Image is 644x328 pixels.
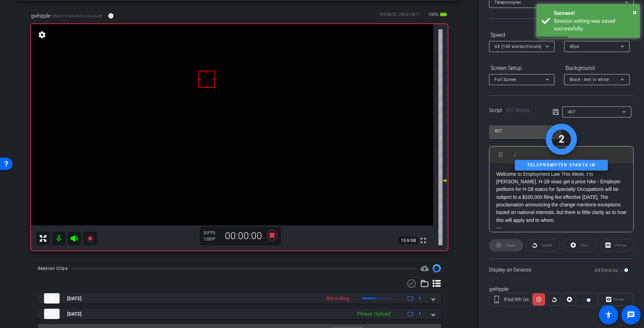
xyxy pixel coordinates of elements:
mat-icon: -8 dB [438,176,447,185]
div: ROOM ID: 786519817 [380,11,420,21]
span: Full Screen [495,77,517,82]
div: Success! [554,9,635,17]
div: gwhipple [489,285,634,293]
span: × [633,8,637,17]
span: [DATE] [67,310,82,318]
span: 4X (140 words/minute) [495,44,542,49]
div: 30 [203,230,220,236]
span: gwhipple [31,12,51,20]
label: All Devices [594,267,619,274]
div: Script [489,106,543,114]
span: Destinations for your clips [420,264,429,273]
div: 2 [559,131,564,147]
div: Recording [323,295,353,303]
div: Please Upload [354,310,394,318]
mat-icon: settings [37,31,47,39]
span: Black - text in white [570,77,609,82]
span: iPad 9th Gen (WiFi+Cellular) [52,13,103,19]
div: Speed [489,29,554,41]
div: Background [564,62,630,74]
img: thumb-nail [44,309,60,319]
mat-icon: fullscreen [419,236,427,245]
span: 1 [418,310,421,318]
mat-expansion-panel-header: thumb-nail[DATE]Recording1 [38,293,441,304]
div: 00:00:00 [220,230,267,242]
span: 100% [427,9,439,20]
button: Close [633,7,637,18]
span: [DATE] [67,295,82,302]
span: 15.9 GB [398,236,418,245]
mat-icon: battery_std [439,10,448,19]
span: 1 [418,295,421,302]
p: --- [496,224,626,232]
img: Session clips [433,264,441,273]
div: Teleprompter starts in [515,160,608,171]
mat-icon: info [108,13,114,19]
div: iPad 9th Gen (WiFi+Cellular) [504,296,533,303]
button: Bold (⌘B) [494,148,507,162]
p: Welcome to Employment Law This Week. I’m [PERSON_NAME]. H-1B visas get a price hike - Employer pe... [496,170,626,224]
div: Display on Devices [489,258,634,281]
mat-icon: accessibility [604,311,613,319]
div: Screen Setup [489,62,554,74]
img: thumb-nail [44,293,60,304]
mat-icon: cloud_upload [420,264,429,273]
span: FPS [208,230,215,235]
span: 407 [568,110,576,114]
mat-expansion-panel-header: thumb-nail[DATE]Please Upload1 [38,309,441,319]
span: 431 Words [506,107,530,113]
div: Session Clips [38,265,68,272]
div: 1080P [203,236,220,242]
mat-icon: message [627,311,635,319]
div: Session setting was saved successfully. [554,17,635,33]
span: 40px [570,44,580,49]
